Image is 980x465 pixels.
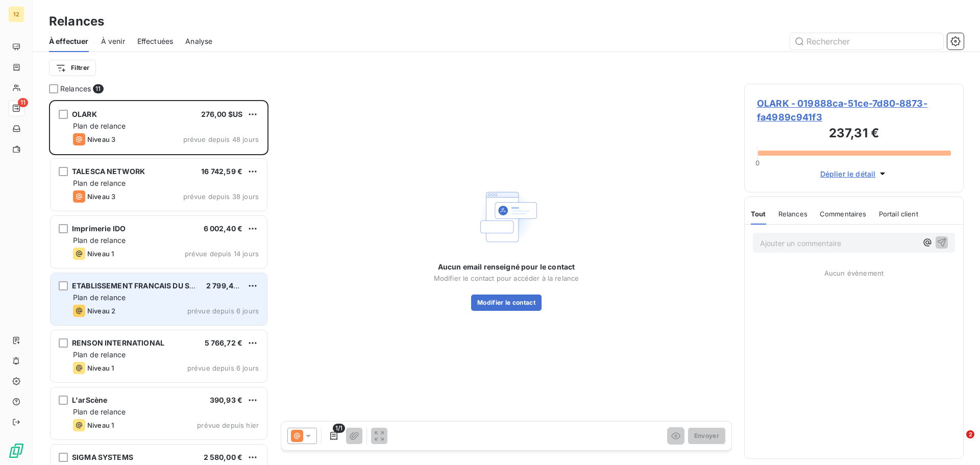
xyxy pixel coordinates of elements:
span: Analyse [185,36,212,46]
span: 11 [18,98,28,107]
span: Niveau 1 [87,421,114,429]
span: Relances [778,210,807,218]
span: Effectuées [137,36,174,46]
span: Niveau 1 [87,250,114,258]
span: prévue depuis 14 jours [185,250,259,258]
span: TALESCA NETWORK [72,167,145,176]
span: 6 002,40 € [204,224,243,233]
iframe: Intercom live chat [945,430,970,455]
span: Plan de relance [73,407,126,416]
span: 5 766,72 € [205,338,243,347]
span: Niveau 2 [87,307,115,315]
span: prévue depuis 48 jours [183,135,259,143]
span: Portail client [879,210,918,218]
span: Niveau 3 [87,135,115,143]
span: 16 742,59 € [201,167,242,176]
span: 2 799,48 € [206,281,245,290]
span: RENSON INTERNATIONAL [72,338,164,347]
img: Empty state [474,184,539,250]
span: Tout [751,210,766,218]
span: Aucun email renseigné pour le contact [438,262,575,272]
span: Niveau 3 [87,192,115,201]
span: Déplier le détail [820,168,876,179]
span: Modifier le contact pour accéder à la relance [434,274,579,282]
span: 2 [966,430,974,438]
span: prévue depuis hier [197,421,259,429]
span: 2 580,00 € [204,453,243,461]
span: prévue depuis 6 jours [187,364,259,372]
span: Niveau 1 [87,364,114,372]
div: grid [49,100,268,465]
span: 390,93 € [210,396,242,404]
span: 11 [93,84,103,93]
span: Relances [60,84,91,94]
span: prévue depuis 6 jours [187,307,259,315]
span: À effectuer [49,36,89,46]
span: prévue depuis 38 jours [183,192,259,201]
span: OLARK - 019888ca-51ce-7d80-8873-fa4989c941f3 [757,96,951,124]
span: Plan de relance [73,121,126,130]
button: Modifier le contact [471,295,542,311]
span: Plan de relance [73,293,126,302]
span: Plan de relance [73,179,126,187]
h3: 237,31 € [757,124,951,144]
span: L'arScène [72,396,107,404]
span: Imprimerie IDO [72,224,126,233]
button: Envoyer [688,428,725,444]
span: Aucun évènement [824,269,884,277]
div: 12 [8,6,24,22]
span: À venir [101,36,125,46]
button: Filtrer [49,60,96,76]
span: 276,00 $US [201,110,243,118]
h3: Relances [49,12,104,31]
span: Plan de relance [73,236,126,244]
span: SIGMA SYSTEMS [72,453,133,461]
span: 0 [755,159,759,167]
span: ETABLISSEMENT FRANCAIS DU SANG [72,281,206,290]
button: Déplier le détail [817,168,891,180]
img: Logo LeanPay [8,443,24,459]
span: Plan de relance [73,350,126,359]
input: Rechercher [790,33,943,50]
span: Commentaires [820,210,867,218]
span: 1/1 [333,424,345,433]
span: OLARK [72,110,97,118]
